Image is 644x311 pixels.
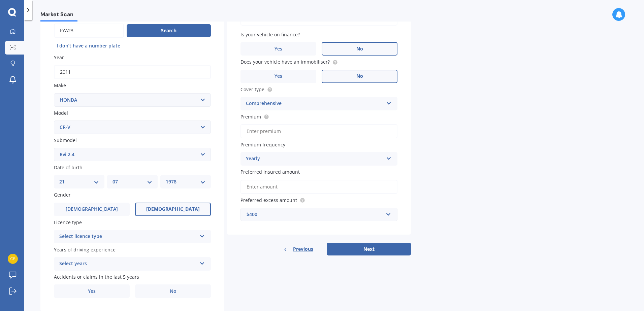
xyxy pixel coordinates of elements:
[54,40,123,51] button: I don’t have a number plate
[54,164,83,171] span: Date of birth
[356,46,363,52] span: No
[275,73,282,79] span: Yes
[54,219,82,226] span: Licence type
[170,288,176,294] span: No
[54,137,77,143] span: Submodel
[54,110,68,116] span: Model
[240,59,330,65] span: Does your vehicle have an immobiliser?
[327,243,411,255] button: Next
[59,260,197,268] div: Select years
[54,65,211,79] input: YYYY
[240,86,264,93] span: Cover type
[246,155,383,163] div: Yearly
[240,31,300,38] span: Is your vehicle on finance?
[356,73,363,79] span: No
[59,233,197,241] div: Select licence type
[240,197,297,203] span: Preferred excess amount
[246,100,383,108] div: Comprehensive
[127,24,211,37] button: Search
[54,192,71,198] span: Gender
[66,206,118,212] span: [DEMOGRAPHIC_DATA]
[293,244,313,254] span: Previous
[54,82,66,89] span: Make
[275,46,282,52] span: Yes
[240,124,397,138] input: Enter premium
[8,254,18,264] img: 59f019367a1c13d48b929bd6309c0e3e
[240,169,300,175] span: Preferred insured amount
[247,211,383,218] div: $400
[54,246,116,253] span: Years of driving experience
[40,11,77,20] span: Market Scan
[54,24,124,38] input: Enter plate number
[88,288,96,294] span: Yes
[240,180,397,194] input: Enter amount
[240,113,261,120] span: Premium
[146,206,200,212] span: [DEMOGRAPHIC_DATA]
[54,54,64,61] span: Year
[54,274,139,280] span: Accidents or claims in the last 5 years
[240,141,285,148] span: Premium frequency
